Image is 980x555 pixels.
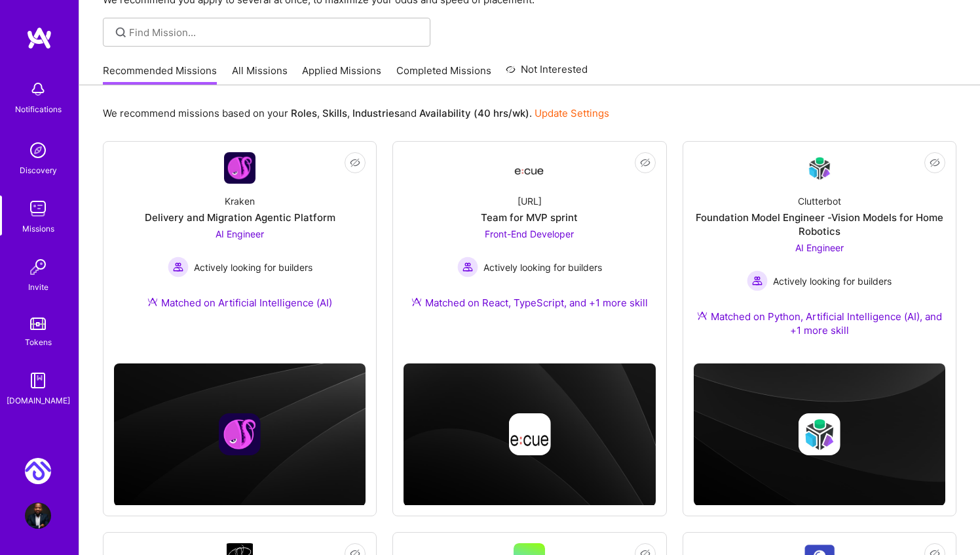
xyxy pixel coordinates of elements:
[322,107,347,119] b: Skills
[22,458,54,484] a: Monto: AI Payments Automation
[225,194,255,208] div: Kraken
[799,413,840,455] img: Company logo
[291,107,317,119] b: Roles
[232,64,288,85] a: All Missions
[194,260,312,274] span: Actively looking for builders
[114,363,366,506] img: cover
[25,335,52,349] div: Tokens
[25,254,51,280] img: Invite
[113,25,128,40] i: icon SearchGrey
[773,274,892,288] span: Actively looking for builders
[411,297,422,307] img: Ateam Purple Icon
[694,310,945,337] div: Matched on Python, Artificial Intelligence (AI), and +1 more skill
[25,76,51,102] img: bell
[302,64,381,85] a: Applied Missions
[350,157,360,168] i: icon EyeClosed
[481,211,578,224] div: Team for MVP sprint
[483,260,602,274] span: Actively looking for builders
[25,458,51,484] img: Monto: AI Payments Automation
[147,297,158,307] img: Ateam Purple Icon
[404,152,655,325] a: Company Logo[URL]Team for MVP sprintFront-End Developer Actively looking for buildersActively loo...
[7,394,70,407] div: [DOMAIN_NAME]
[168,257,189,277] img: Actively looking for builders
[219,413,261,455] img: Company logo
[694,211,945,238] div: Foundation Model Engineer -Vision Models for Home Robotics
[25,195,51,222] img: teamwork
[694,152,945,353] a: Company LogoClutterbotFoundation Model Engineer -Vision Models for Home RoboticsAI Engineer Activ...
[930,157,940,168] i: icon EyeClosed
[15,102,62,116] div: Notifications
[506,62,588,85] a: Not Interested
[694,363,945,506] img: cover
[485,228,574,239] span: Front-End Developer
[411,296,648,310] div: Matched on React, TypeScript, and +1 more skill
[396,64,491,85] a: Completed Missions
[147,296,332,310] div: Matched on Artificial Intelligence (AI)
[518,194,542,208] div: [URL]
[640,157,650,168] i: icon EyeClosed
[20,163,57,177] div: Discovery
[697,310,707,321] img: Ateam Purple Icon
[25,503,51,529] img: User Avatar
[25,137,51,163] img: discovery
[103,106,609,120] p: We recommend missions based on your , , and .
[514,156,545,180] img: Company Logo
[419,107,529,119] b: Availability (40 hrs/wk)
[22,503,54,529] a: User Avatar
[26,26,52,50] img: logo
[352,107,400,119] b: Industries
[798,194,841,208] div: Clutterbot
[145,211,335,224] div: Delivery and Migration Agentic Platform
[508,413,550,455] img: Company logo
[28,280,48,294] div: Invite
[795,242,844,253] span: AI Engineer
[114,152,366,325] a: Company LogoKrakenDelivery and Migration Agentic PlatformAI Engineer Actively looking for builder...
[224,152,255,184] img: Company Logo
[216,228,264,239] span: AI Engineer
[30,318,46,330] img: tokens
[804,153,835,184] img: Company Logo
[457,257,478,277] img: Actively looking for builders
[22,222,54,236] div: Missions
[535,107,609,119] a: Update Settings
[25,367,51,394] img: guide book
[747,270,768,291] img: Actively looking for builders
[404,363,655,506] img: cover
[129,26,421,39] input: Find Mission...
[103,64,217,85] a: Recommended Missions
